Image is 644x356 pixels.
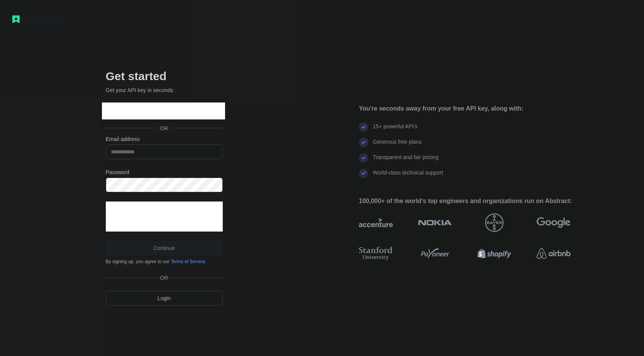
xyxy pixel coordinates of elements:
[418,245,452,262] img: payoneer
[477,245,511,262] img: shopify
[359,245,393,262] img: stanford university
[359,213,393,232] img: accenture
[106,168,223,176] label: Password
[106,259,223,265] div: By signing up, you agree to our .
[106,291,223,306] a: Login
[106,69,223,83] h2: Get started
[537,213,571,232] img: google
[485,213,504,232] img: bayer
[359,138,368,147] img: check mark
[106,202,223,232] iframe: reCAPTCHA
[359,153,368,163] img: check mark
[373,138,422,153] div: Generous free plans
[418,213,452,232] img: nokia
[359,104,595,113] div: You're seconds away from your free API key, along with:
[12,15,62,23] img: Workflow
[171,259,205,264] a: Terms of Service
[359,169,368,178] img: check mark
[373,123,417,138] div: 15+ powerful API's
[154,124,174,132] span: OR
[373,153,439,169] div: Transparent and fair pricing
[359,196,595,206] div: 100,000+ of the world's top engineers and organizations run on Abstract:
[537,245,571,262] img: airbnb
[106,241,223,255] button: Continue
[106,135,223,143] label: Email address
[157,274,171,282] span: OR
[102,102,225,119] iframe: Botão "Fazer login com o Google"
[373,169,443,184] div: World-class technical support
[359,123,368,132] img: check mark
[106,86,223,94] p: Get your API key in seconds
